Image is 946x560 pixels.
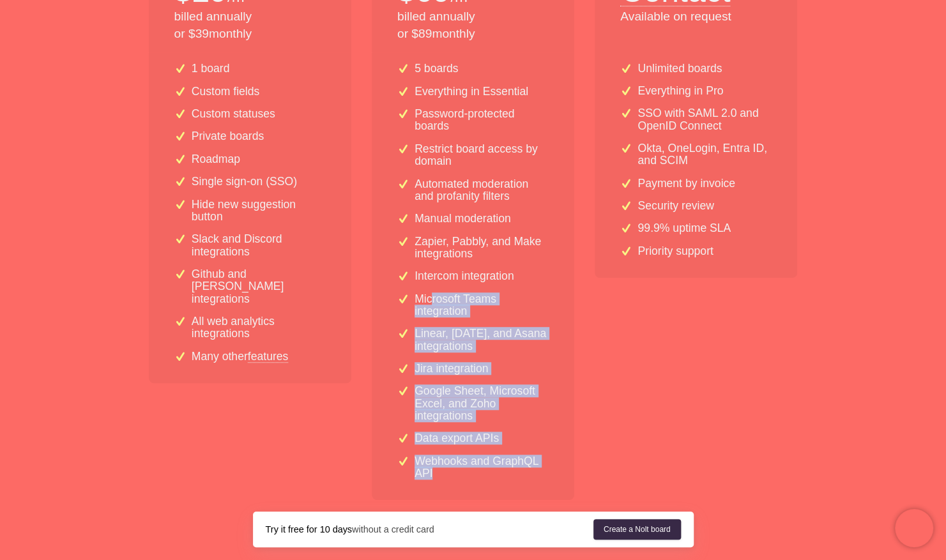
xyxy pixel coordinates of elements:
p: Roadmap [192,153,240,165]
p: All web analytics integrations [192,315,326,340]
p: Intercom integration [415,270,514,282]
p: Payment by invoice [637,178,735,190]
p: Google Sheet, Microsoft Excel, and Zoho integrations [415,385,549,422]
p: Security review [637,200,713,212]
p: Hide new suggestion button [192,199,326,223]
div: without a credit card [266,523,593,536]
iframe: Chatra live chat [895,509,933,547]
p: SSO with SAML 2.0 and OpenID Connect [637,107,772,132]
p: Manual moderation [415,213,511,225]
p: Everything in Essential [415,86,528,98]
p: Restrict board access by domain [415,143,549,168]
p: Custom fields [192,86,260,98]
p: 99.9% uptime SLA [637,222,731,234]
p: Github and [PERSON_NAME] integrations [192,268,326,305]
p: Linear, [DATE], and Asana integrations [415,328,549,352]
p: Available on request [620,8,772,26]
p: Webhooks and GraphQL API [415,455,549,480]
p: Custom statuses [192,108,275,120]
a: Create a Nolt board [593,519,681,540]
p: Jira integration [415,363,488,375]
p: Okta, OneLogin, Entra ID, and SCIM [637,142,772,167]
p: Password-protected boards [415,108,549,133]
p: Data export APIs [415,432,499,444]
p: 1 board [192,63,230,75]
p: Slack and Discord integrations [192,233,326,258]
p: billed annually or $ 39 monthly [174,8,326,43]
p: 5 boards [415,63,458,75]
p: Zapier, Pabbly, and Make integrations [415,236,549,261]
p: Automated moderation and profanity filters [415,178,549,203]
a: features [248,351,289,362]
p: Single sign-on (SSO) [192,176,297,188]
strong: Try it free for 10 days [266,524,352,534]
p: Everything in Pro [637,85,723,97]
p: Priority support [637,245,713,257]
p: Private boards [192,130,264,142]
p: Unlimited boards [637,63,722,75]
p: Microsoft Teams integration [415,293,549,318]
p: Many other [192,351,289,363]
p: billed annually or $ 89 monthly [397,8,549,43]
